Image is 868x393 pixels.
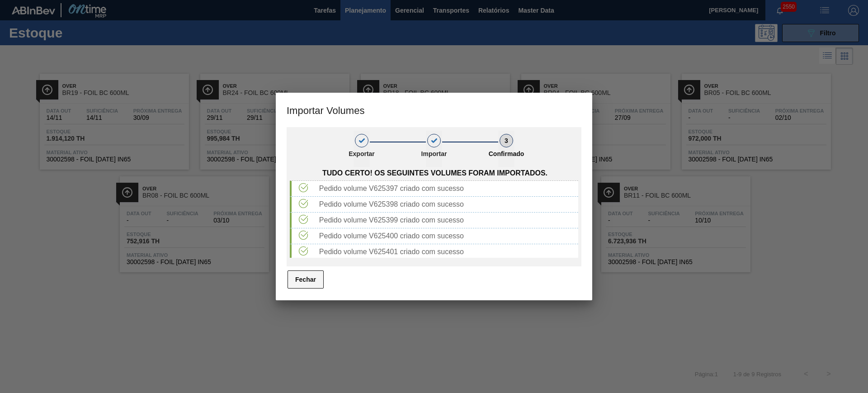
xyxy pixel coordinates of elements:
div: 3 [500,134,513,147]
div: 2 [427,134,441,147]
div: Pedido volume V625399 criado com sucesso [316,216,578,224]
div: Pedido volume V625397 criado com sucesso [316,185,578,193]
img: Tipo [299,231,308,240]
p: Exportar [339,150,384,157]
div: Pedido volume V625401 criado com sucesso [316,248,578,256]
span: Tudo certo! Os seguintes volumes foram importados. [322,169,547,177]
div: Pedido volume V625398 criado com sucesso [316,200,578,208]
button: 3Confirmado [498,131,514,167]
p: Confirmado [484,150,529,157]
h3: Importar Volumes [276,93,592,127]
button: Fechar [288,270,324,289]
img: Tipo [299,215,308,224]
div: Pedido volume V625400 criado com sucesso [316,232,578,240]
img: Tipo [299,246,308,256]
button: 2Importar [426,131,442,167]
img: Tipo [299,183,308,192]
p: Importar [411,150,457,157]
button: 1Exportar [354,131,370,167]
div: 1 [355,134,368,147]
img: Tipo [299,199,308,208]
